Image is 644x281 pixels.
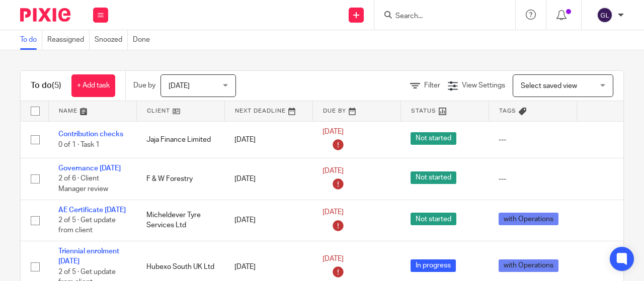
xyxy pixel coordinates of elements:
[224,121,312,158] td: [DATE]
[58,248,119,265] a: Triennial enrolment [DATE]
[71,74,115,97] a: + Add task
[323,167,344,174] span: [DATE]
[133,80,155,90] p: Due by
[224,200,312,241] td: [DATE]
[31,80,61,91] h1: To do
[169,82,190,89] span: [DATE]
[133,30,155,50] a: Done
[462,82,505,89] span: View Settings
[58,165,121,172] a: Governance [DATE]
[224,158,312,200] td: [DATE]
[58,217,116,234] span: 2 of 5 · Get update from client
[424,82,440,89] span: Filter
[52,81,61,89] span: (5)
[58,131,123,138] a: Contribution checks
[499,174,567,184] div: ---
[521,82,577,89] span: Select saved view
[499,108,516,114] span: Tags
[95,30,128,50] a: Snoozed
[411,132,456,145] span: Not started
[394,12,485,21] input: Search
[499,259,558,272] span: with Operations
[136,121,224,158] td: Jaja Finance Limited
[136,158,224,200] td: F & W Forestry
[323,128,344,135] span: [DATE]
[136,200,224,241] td: Micheldever Tyre Services Ltd
[499,213,558,225] span: with Operations
[499,135,567,145] div: ---
[58,175,108,193] span: 2 of 6 · Client Manager review
[411,213,456,225] span: Not started
[58,141,100,148] span: 0 of 1 · Task 1
[411,259,456,272] span: In progress
[411,171,456,184] span: Not started
[597,7,613,23] img: svg%3E
[20,30,42,50] a: To do
[47,30,90,50] a: Reassigned
[323,209,344,216] span: [DATE]
[20,8,70,22] img: Pixie
[58,207,126,214] a: AE Certificate [DATE]
[323,255,344,262] span: [DATE]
